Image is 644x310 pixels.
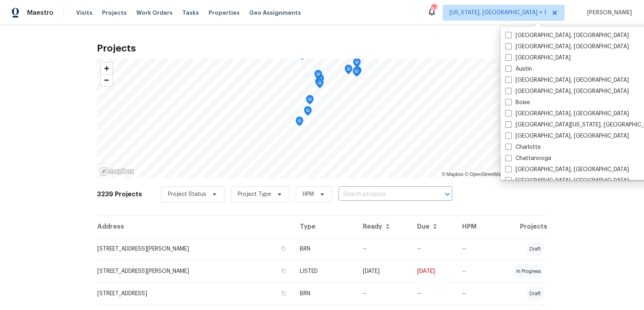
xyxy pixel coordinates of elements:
[505,32,629,39] label: [GEOGRAPHIC_DATA], [GEOGRAPHIC_DATA]
[316,79,324,91] div: Map marker
[316,74,324,87] div: Map marker
[456,238,492,260] td: --
[442,172,464,177] a: Mapbox
[411,215,456,238] th: Due
[465,172,504,177] a: OpenStreetMap
[249,9,301,17] span: Geo Assignments
[354,66,362,79] div: Map marker
[411,260,456,282] td: [DATE]
[293,238,356,260] td: BRN
[505,166,629,174] label: [GEOGRAPHIC_DATA], [GEOGRAPHIC_DATA]
[97,44,547,52] h2: Projects
[97,282,294,305] td: [STREET_ADDRESS]
[505,87,629,95] label: [GEOGRAPHIC_DATA], [GEOGRAPHIC_DATA]
[505,154,551,162] label: Chattanooga
[431,5,437,13] div: 44
[238,190,271,198] span: Project Type
[526,242,544,256] div: draft
[339,188,430,201] input: Search projects
[505,177,629,185] label: [GEOGRAPHIC_DATA], [GEOGRAPHIC_DATA]
[102,9,127,17] span: Projects
[505,54,571,62] label: [GEOGRAPHIC_DATA]
[411,238,456,260] td: --
[315,77,323,90] div: Map marker
[356,215,411,238] th: Ready
[293,215,356,238] th: Type
[97,59,547,178] canvas: Map
[304,106,312,118] div: Map marker
[505,110,629,118] label: [GEOGRAPHIC_DATA], [GEOGRAPHIC_DATA]
[101,63,112,74] button: Zoom in
[505,143,541,151] label: Charlotte
[456,282,492,305] td: --
[27,9,53,17] span: Maestro
[97,260,294,282] td: [STREET_ADDRESS][PERSON_NAME]
[280,290,287,297] button: Copy Address
[97,190,142,198] h2: 3239 Projects
[584,9,632,17] span: [PERSON_NAME]
[101,75,112,86] span: Zoom out
[505,99,530,107] label: Boise
[101,74,112,86] button: Zoom out
[492,215,547,238] th: Projects
[505,76,629,84] label: [GEOGRAPHIC_DATA], [GEOGRAPHIC_DATA]
[136,9,173,17] span: Work Orders
[356,238,411,260] td: --
[209,9,240,17] span: Properties
[513,264,544,278] div: in progress
[356,260,411,282] td: [DATE]
[97,238,294,260] td: [STREET_ADDRESS][PERSON_NAME]
[280,245,287,252] button: Copy Address
[356,282,411,305] td: --
[411,282,456,305] td: --
[345,65,353,77] div: Map marker
[314,70,322,82] div: Map marker
[182,10,199,16] span: Tasks
[303,190,314,198] span: HPM
[293,282,356,305] td: BRN
[456,260,492,282] td: --
[99,167,134,176] a: Mapbox homepage
[526,286,544,301] div: draft
[456,215,492,238] th: HPM
[97,215,294,238] th: Address
[353,58,361,70] div: Map marker
[505,65,532,73] label: Austin
[280,267,287,274] button: Copy Address
[353,67,360,79] div: Map marker
[449,9,546,17] span: [US_STATE], [GEOGRAPHIC_DATA] + 1
[168,190,206,198] span: Project Status
[306,95,314,107] div: Map marker
[293,260,356,282] td: LISTED
[505,43,629,51] label: [GEOGRAPHIC_DATA], [GEOGRAPHIC_DATA]
[295,116,303,129] div: Map marker
[442,189,453,200] button: Open
[505,132,629,140] label: [GEOGRAPHIC_DATA], [GEOGRAPHIC_DATA]
[76,9,93,17] span: Visits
